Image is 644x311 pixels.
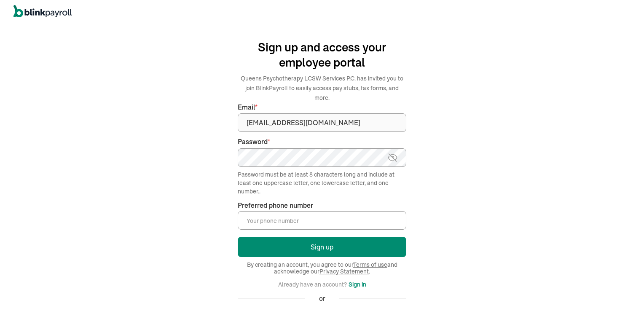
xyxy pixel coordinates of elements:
[238,237,406,257] button: Sign up
[13,5,72,18] img: logo
[278,281,347,288] span: Already have an account?
[238,211,406,230] input: Your phone number
[319,294,325,303] span: or
[353,261,387,268] a: Terms of use
[238,40,406,70] h1: Sign up and access your employee portal
[238,261,406,275] span: By creating an account, you agree to our and acknowledge our .
[238,201,313,210] label: Preferred phone number
[349,279,366,290] button: Sign in
[238,137,406,147] label: Password
[238,102,406,112] label: Email
[238,170,406,196] div: Password must be at least 8 characters long and include at least one uppercase letter, one lowerc...
[241,75,403,102] span: Queens Psychotherapy LCSW Services P.C. has invited you to join BlinkPayroll to easily access pay...
[319,268,369,275] a: Privacy Statement
[387,153,398,163] img: eye
[238,113,406,132] input: Your email address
